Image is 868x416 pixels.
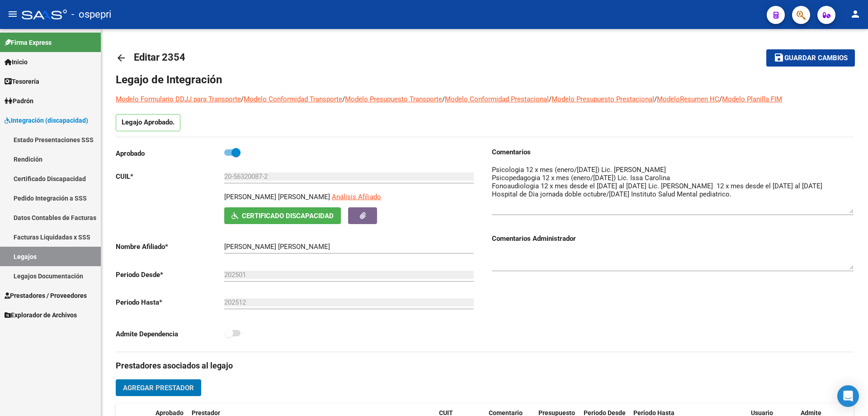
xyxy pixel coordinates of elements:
[5,115,88,125] span: Integración (discapacidad)
[552,95,654,103] a: Modelo Presupuesto Prestacional
[5,310,77,320] span: Explorador de Archivos
[766,49,855,66] button: Guardar cambios
[224,192,330,202] p: [PERSON_NAME] [PERSON_NAME]
[116,379,201,396] button: Agregar Prestador
[116,95,241,103] a: Modelo Formulario DDJJ para Transporte
[5,57,28,67] span: Inicio
[71,5,111,24] span: - ospepri
[134,52,185,63] span: Editar 2354
[850,9,861,19] mat-icon: person
[116,359,854,372] h3: Prestadores asociados al legajo
[5,291,87,301] span: Prestadores / Proveedores
[116,114,180,131] p: Legajo Aprobado.
[224,207,341,224] button: Certificado Discapacidad
[722,95,782,103] a: Modelo Planilla FIM
[116,172,224,182] p: CUIL
[345,95,442,103] a: Modelo Presupuesto Transporte
[123,384,194,392] span: Agregar Prestador
[774,52,784,63] mat-icon: save
[657,95,719,103] a: ModeloResumen HC
[244,95,342,103] a: Modelo Conformidad Transporte
[332,193,381,201] span: Análisis Afiliado
[116,270,224,280] p: Periodo Desde
[116,329,224,339] p: Admite Dependencia
[116,148,224,158] p: Aprobado
[116,242,224,252] p: Nombre Afiliado
[116,297,224,307] p: Periodo Hasta
[5,38,52,48] span: Firma Express
[445,95,549,103] a: Modelo Conformidad Prestacional
[784,54,848,62] span: Guardar cambios
[5,77,39,86] span: Tesorería
[116,72,854,87] h1: Legajo de Integración
[7,9,18,19] mat-icon: menu
[242,212,334,220] span: Certificado Discapacidad
[5,96,33,106] span: Padrón
[492,234,854,244] h3: Comentarios Administrador
[492,147,854,157] h3: Comentarios
[837,385,859,407] div: Open Intercom Messenger
[116,53,127,63] mat-icon: arrow_back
